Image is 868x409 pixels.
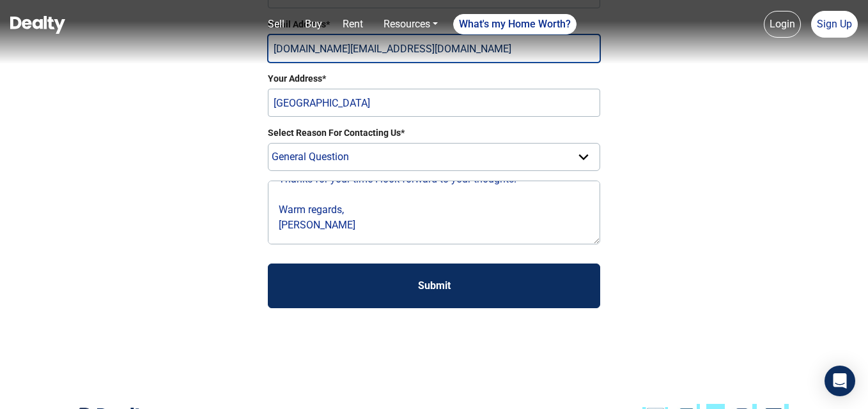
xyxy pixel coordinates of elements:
[268,126,600,140] label: Select Reason For Contacting Us*
[6,371,45,409] iframe: BigID CMP Widget
[764,11,801,38] a: Login
[378,11,443,37] a: Resources
[337,11,368,37] a: Rent
[825,366,855,396] div: Open Intercom Messenger
[811,11,858,38] a: Sign Up
[268,181,600,244] textarea: Hello [PERSON_NAME] I hope you're doing well. My name is [GEOGRAPHIC_DATA]. I work with brands an...
[268,264,600,308] button: Submit
[300,11,327,37] a: Buy
[263,11,290,37] a: Sell
[10,16,65,34] img: Dealty - Buy, Sell & Rent Homes
[453,14,577,34] a: What's my Home Worth?
[268,72,600,86] label: Your Address*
